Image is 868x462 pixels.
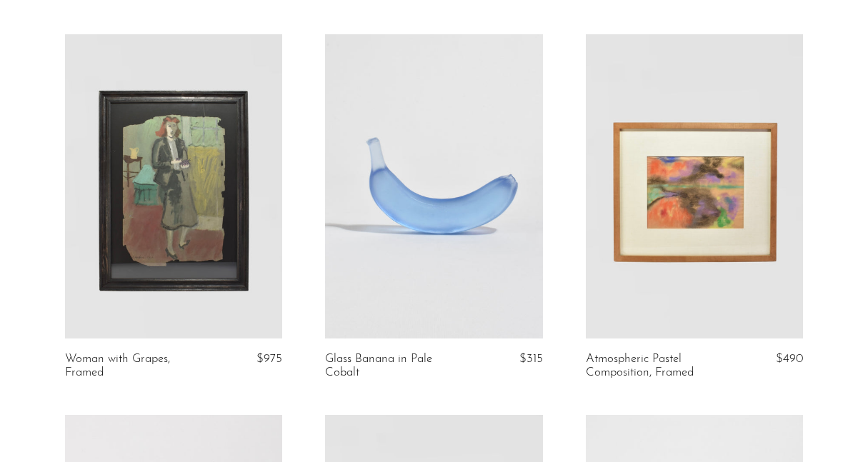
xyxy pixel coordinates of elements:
a: Atmospheric Pastel Composition, Framed [586,353,729,379]
span: $315 [519,353,543,365]
a: Woman with Grapes, Framed [65,353,209,379]
span: $975 [256,353,282,365]
a: Glass Banana in Pale Cobalt [325,353,469,379]
span: $490 [776,353,803,365]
